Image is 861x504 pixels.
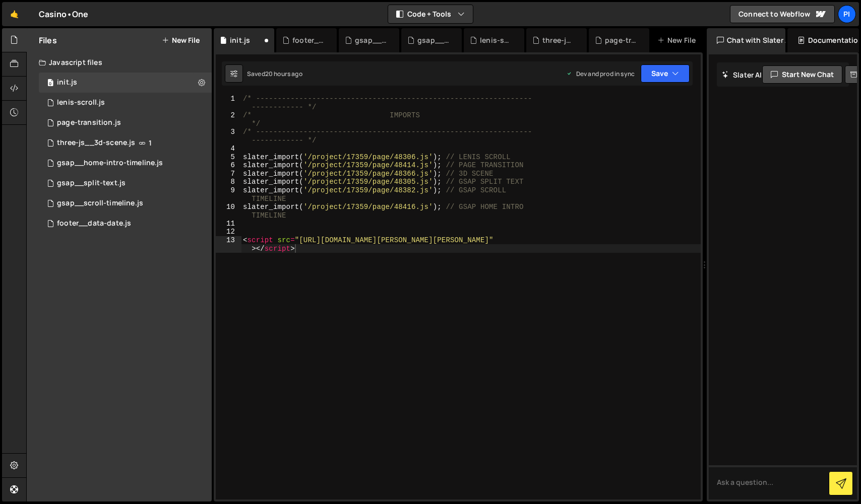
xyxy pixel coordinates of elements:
[657,35,700,45] div: New File
[730,5,835,23] a: Connect to Webflow
[216,186,241,203] div: 9
[480,35,512,45] div: lenis-scroll.js
[39,173,212,193] div: 17359/48305.js
[39,113,212,133] div: 17359/48414.js
[39,213,212,234] div: 17359/48497.js
[216,161,241,170] div: 6
[57,219,131,228] div: footer__data-date.js
[39,193,212,213] div: 17359/48382.js
[39,133,212,153] div: 17359/48366.js
[838,5,856,23] a: Pi
[2,2,27,26] a: 🤙
[292,35,325,45] div: footer__data-date.js
[566,69,635,78] div: Dev and prod in sync
[216,203,241,220] div: 10
[216,228,241,236] div: 12
[57,159,163,168] div: gsap__home-intro-timeline.js
[47,80,53,88] span: 0
[707,28,785,52] div: Chat with Slater AI
[216,236,241,253] div: 13
[57,179,126,188] div: gsap__split-text.js
[27,52,212,73] div: Javascript files
[57,138,135,148] div: three-js__3d-scene.js
[216,170,241,178] div: 7
[39,93,212,113] div: 17359/48306.js
[39,153,212,173] div: 17359/48416.js
[265,69,302,78] div: 20 hours ago
[162,36,200,44] button: New File
[230,35,250,45] div: init.js
[216,128,241,145] div: 3
[641,64,690,83] button: Save
[216,220,241,228] div: 11
[762,65,842,84] button: Start new chat
[57,199,143,208] div: gsap__scroll-timeline.js
[216,178,241,186] div: 8
[57,98,105,107] div: lenis-scroll.js
[787,28,859,52] div: Documentation
[149,139,152,147] span: 1
[57,118,121,127] div: page-transition.js
[216,153,241,162] div: 5
[57,78,77,87] div: init.js
[355,35,387,45] div: gsap__split-text.js
[247,69,302,78] div: Saved
[216,145,241,153] div: 4
[542,35,575,45] div: three-js__3d-scene.js
[605,35,637,45] div: page-transition.js
[39,8,89,20] div: Casino•One
[39,35,57,46] h2: Files
[216,95,241,111] div: 1
[417,35,450,45] div: gsap__home-intro-timeline.js
[388,5,473,23] button: Code + Tools
[39,73,212,93] div: 17359/48279.js
[722,70,762,80] h2: Slater AI
[216,111,241,128] div: 2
